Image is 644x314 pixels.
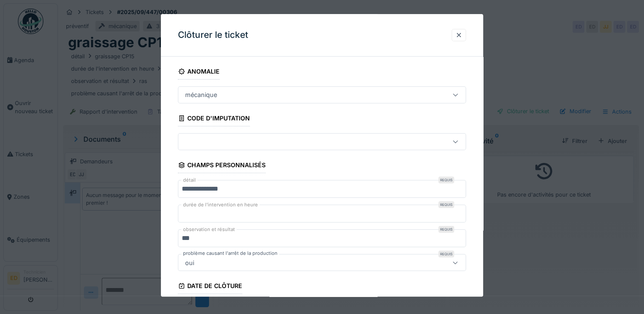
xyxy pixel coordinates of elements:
div: mécanique [182,90,220,100]
label: observation et résultat [181,226,237,234]
div: Requis [438,226,454,233]
div: Requis [438,251,454,258]
div: Requis [438,202,454,208]
h3: Clôturer le ticket [178,30,248,40]
div: Date de clôture [178,280,242,294]
label: détail [181,177,197,184]
div: oui [182,258,197,268]
div: Code d'imputation [178,112,250,126]
div: Anomalie [178,65,220,80]
div: Requis [438,177,454,184]
div: Champs personnalisés [178,159,266,173]
label: problème causant l'arrêt de la production [181,250,279,257]
label: durée de l'intervention en heure [181,202,260,209]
